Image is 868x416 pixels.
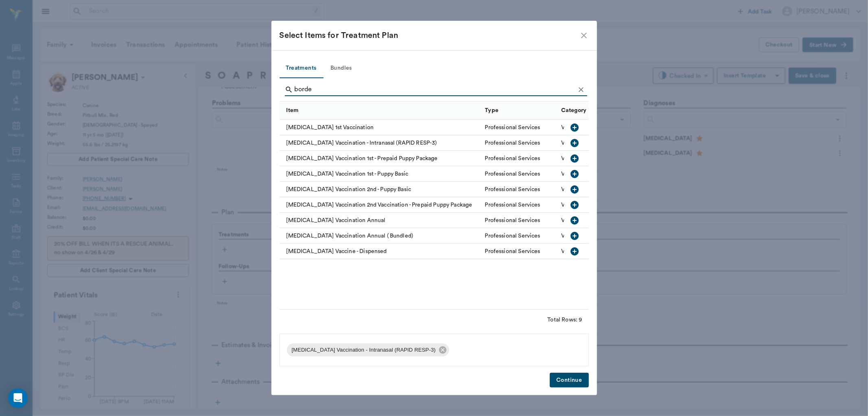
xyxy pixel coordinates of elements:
[280,135,481,151] div: [MEDICAL_DATA] Vaccination - Intranasal (RAPID RESP-3)
[280,197,481,213] div: [MEDICAL_DATA] Vaccination 2nd Vaccination - Prepaid Puppy Package
[280,29,579,42] div: Select Items for Treatment Plan
[280,213,481,228] div: [MEDICAL_DATA] Vaccination Annual
[561,216,582,225] div: Vaccine
[485,170,540,178] div: Professional Services
[561,123,582,132] div: Vaccine
[561,154,582,163] div: Vaccine
[485,99,499,122] div: Type
[557,101,592,120] div: Category
[295,83,575,96] input: Find a treatment
[485,123,540,132] div: Professional Services
[579,31,589,40] button: close
[285,83,587,98] div: Search
[8,388,28,408] div: Open Intercom Messenger
[561,185,582,194] div: Vaccine
[485,247,540,255] div: Professional Services
[485,185,540,194] div: Professional Services
[481,101,558,120] div: Type
[485,216,540,225] div: Professional Services
[280,120,481,135] div: [MEDICAL_DATA] 1st Vaccination
[550,373,588,388] button: Continue
[561,247,582,255] div: Vaccine
[548,316,582,324] div: Total Rows: 9
[485,139,540,147] div: Professional Services
[323,59,360,78] button: Bundles
[280,101,481,120] div: Item
[280,166,481,182] div: [MEDICAL_DATA] Vaccination 1st - Puppy Basic
[286,99,299,122] div: Item
[485,201,540,209] div: Professional Services
[561,201,582,209] div: Vaccine
[561,170,582,178] div: Vaccine
[280,59,323,78] button: Treatments
[287,343,449,357] div: [MEDICAL_DATA] Vaccination - Intranasal (RAPID RESP-3)
[561,99,586,122] div: Category
[280,228,481,244] div: [MEDICAL_DATA] Vaccination Annual ( Bundled)
[280,151,481,166] div: [MEDICAL_DATA] Vaccination 1st - Prepaid Puppy Package
[485,154,540,163] div: Professional Services
[287,346,441,354] span: [MEDICAL_DATA] Vaccination - Intranasal (RAPID RESP-3)
[280,244,481,259] div: [MEDICAL_DATA] Vaccine - Dispensed
[561,232,582,240] div: Vaccine
[280,182,481,197] div: [MEDICAL_DATA] Vaccination 2nd - Puppy Basic
[485,232,540,240] div: Professional Services
[575,84,587,96] button: Clear
[561,139,582,147] div: Vaccine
